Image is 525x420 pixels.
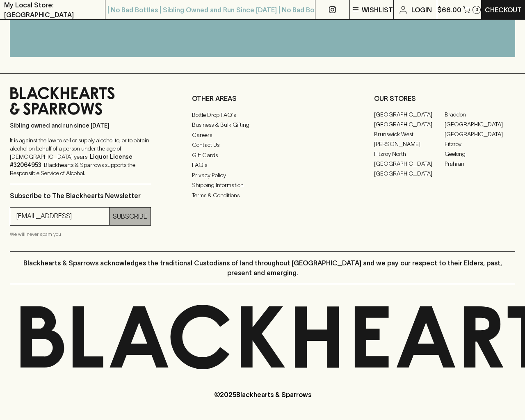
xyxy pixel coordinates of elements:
a: FAQ's [192,160,333,170]
input: e.g. jane@blackheartsandsparrows.com.au [16,210,109,223]
p: OUR STORES [374,94,515,103]
a: Prahran [445,159,515,169]
a: Terms & Conditions [192,190,333,200]
a: [GEOGRAPHIC_DATA] [374,110,445,120]
p: Wishlist [362,5,393,15]
p: Blackhearts & Sparrows acknowledges the traditional Custodians of land throughout [GEOGRAPHIC_DAT... [16,258,509,278]
p: SUBSCRIBE [113,211,147,221]
a: Business & Bulk Gifting [192,120,333,130]
a: [PERSON_NAME] [374,139,445,149]
p: Subscribe to The Blackhearts Newsletter [10,191,151,201]
a: Gift Cards [192,150,333,160]
a: [GEOGRAPHIC_DATA] [374,159,445,169]
a: Brunswick West [374,130,445,139]
a: Contact Us [192,140,333,150]
button: SUBSCRIBE [110,208,151,225]
p: Login [411,5,432,15]
p: 3 [475,7,478,12]
a: [GEOGRAPHIC_DATA] [374,120,445,130]
p: Sibling owned and run since [DATE] [10,121,151,130]
a: [GEOGRAPHIC_DATA] [445,120,515,130]
p: Checkout [485,5,522,15]
a: Fitzroy North [374,149,445,159]
p: OTHER AREAS [192,94,333,103]
strong: Liquor License #32064953 [10,153,132,168]
a: [GEOGRAPHIC_DATA] [445,130,515,139]
a: Privacy Policy [192,170,333,180]
a: Bottle Drop FAQ's [192,110,333,120]
a: Careers [192,130,333,140]
a: Fitzroy [445,139,515,149]
a: Geelong [445,149,515,159]
p: $66.00 [437,5,461,15]
a: [GEOGRAPHIC_DATA] [374,169,445,179]
p: We will never spam you [10,230,151,238]
a: Braddon [445,110,515,120]
p: It is against the law to sell or supply alcohol to, or to obtain alcohol on behalf of a person un... [10,136,151,177]
a: Shipping Information [192,180,333,190]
